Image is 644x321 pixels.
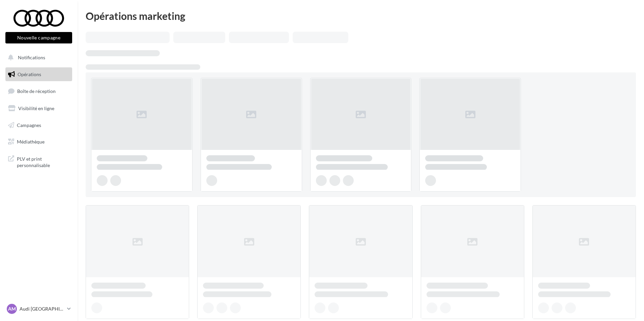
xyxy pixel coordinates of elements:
a: Opérations [4,67,74,82]
span: Notifications [18,55,45,60]
a: Boîte de réception [4,84,74,98]
span: Campagnes [17,122,41,128]
span: PLV et print personnalisable [17,154,69,169]
span: Boîte de réception [17,88,56,94]
a: AM Audi [GEOGRAPHIC_DATA] [5,302,72,315]
a: PLV et print personnalisable [4,152,74,171]
span: Opérations [18,71,41,77]
span: AM [8,306,16,312]
div: Opérations marketing [86,11,636,21]
button: Notifications [4,51,71,65]
a: Visibilité en ligne [4,101,74,116]
span: Médiathèque [17,139,45,145]
span: Visibilité en ligne [18,105,54,111]
a: Médiathèque [4,135,74,149]
a: Campagnes [4,118,74,132]
button: Nouvelle campagne [5,32,72,43]
p: Audi [GEOGRAPHIC_DATA] [20,306,64,312]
